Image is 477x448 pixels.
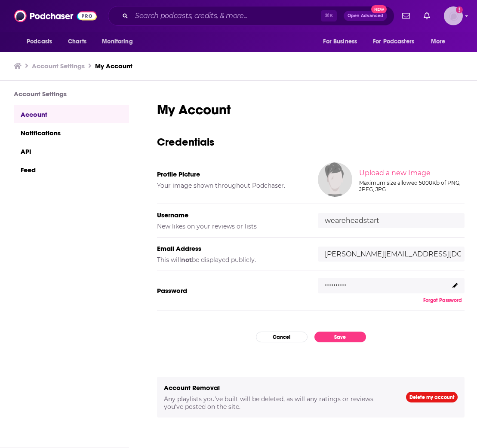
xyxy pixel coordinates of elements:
[157,256,304,264] h5: This will be displayed publicly.
[181,256,192,264] b: not
[14,142,129,160] a: API
[420,9,434,23] a: Show notifications dropdown
[444,6,463,25] button: Show profile menu
[157,286,304,295] h5: Password
[406,392,458,402] a: Delete my account
[325,276,346,288] p: ..........
[164,395,392,411] h5: Any playlists you've built will be deleted, as will any ratings or reviews you've posted on the s...
[444,6,463,25] span: Logged in as weareheadstart
[27,36,52,48] span: Podcasts
[132,9,321,23] input: Search podcasts, credits, & more...
[425,34,456,50] button: open menu
[14,123,129,142] a: Notifications
[344,11,387,21] button: Open AdvancedNew
[444,6,463,25] img: User Profile
[431,36,446,48] span: More
[68,36,86,48] span: Charts
[321,10,337,21] span: ⌘ K
[157,244,304,253] h5: Email Address
[164,384,392,392] h5: Account Removal
[323,36,357,48] span: For Business
[399,9,413,23] a: Show notifications dropdown
[371,5,387,13] span: New
[456,6,463,13] svg: Add a profile image
[318,213,465,228] input: username
[14,8,97,24] img: Podchaser - Follow, Share and Rate Podcasts
[95,62,132,70] a: My Account
[314,332,366,342] button: Save
[157,182,304,189] h5: Your image shown throughout Podchaser.
[157,211,304,219] h5: Username
[367,34,427,50] button: open menu
[14,105,129,123] a: Account
[157,101,465,118] h1: My Account
[32,62,85,70] a: Account Settings
[373,36,414,48] span: For Podcasters
[157,135,465,149] h3: Credentials
[108,6,394,26] div: Search podcasts, credits, & more...
[21,34,63,50] button: open menu
[62,34,92,50] a: Charts
[14,160,129,179] a: Feed
[359,180,463,192] div: Maximum size allowed 5000Kb of PNG, JPEG, JPG
[157,170,304,178] h5: Profile Picture
[256,332,308,342] button: Cancel
[102,36,132,48] span: Monitoring
[318,162,352,197] img: Your profile image
[317,34,368,50] button: open menu
[157,222,304,230] h5: New likes on your reviews or lists
[421,297,465,304] button: Forgot Password
[318,247,465,262] input: email
[14,90,129,98] h3: Account Settings
[348,14,383,18] span: Open Advanced
[96,34,144,50] button: open menu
